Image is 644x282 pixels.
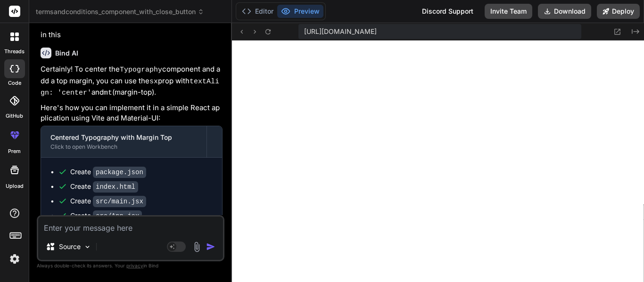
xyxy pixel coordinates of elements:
[206,242,215,251] img: icon
[50,133,197,142] div: Centered Typography with Margin Top
[416,4,479,19] div: Discord Support
[191,242,202,252] img: attachment
[485,4,532,19] button: Invite Team
[238,5,277,18] button: Editor
[50,143,197,151] div: Click to open Workbench
[55,48,78,58] h6: Bind AI
[6,182,24,190] label: Upload
[70,182,138,192] div: Create
[538,4,591,19] button: Download
[41,64,223,99] p: Certainly! To center the component and add a top margin, you can use the prop with and (margin-top).
[277,5,323,18] button: Preview
[59,242,81,251] p: Source
[6,112,23,120] label: GitHub
[36,7,204,16] span: termsandconditions_component_with_close_button
[120,66,162,74] code: Typography
[37,261,224,270] p: Always double-check its answers. Your in Bind
[93,181,138,193] code: index.html
[93,196,146,207] code: src/main.jsx
[232,40,644,282] iframe: Preview
[8,147,21,155] label: prem
[104,89,112,97] code: mt
[93,167,146,178] code: package.json
[70,196,146,206] div: Create
[70,211,142,221] div: Create
[70,167,146,177] div: Create
[41,103,223,124] p: Here's how you can implement it in a simple React application using Vite and Material-UI:
[93,210,142,222] code: src/App.jsx
[7,251,23,267] img: settings
[304,27,377,36] span: [URL][DOMAIN_NAME]
[4,48,25,56] label: threads
[126,263,143,268] span: privacy
[149,78,158,86] code: sx
[83,243,91,251] img: Pick Models
[597,4,640,19] button: Deploy
[41,126,206,157] button: Centered Typography with Margin TopClick to open Workbench
[8,79,21,87] label: code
